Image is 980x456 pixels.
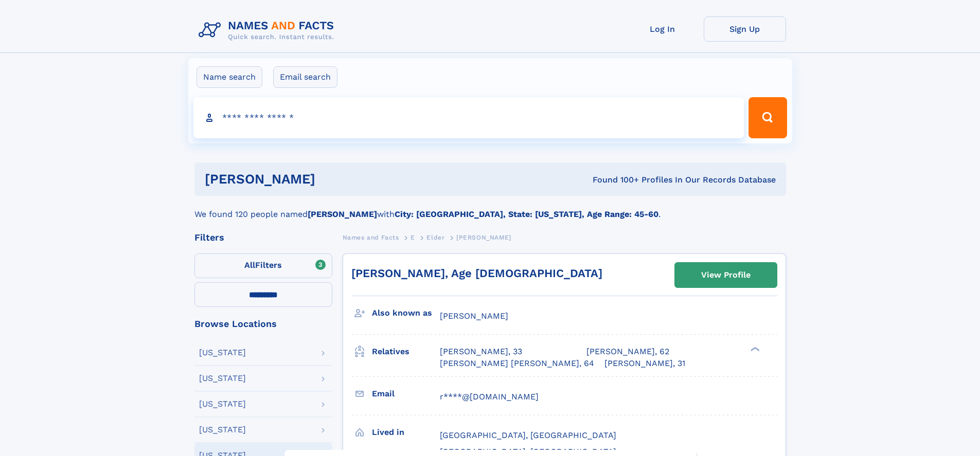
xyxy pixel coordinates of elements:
input: search input [193,97,744,138]
span: [PERSON_NAME] [456,234,511,241]
a: Elder [426,231,444,244]
div: Browse Locations [194,319,332,329]
div: [US_STATE] [199,400,246,408]
a: [PERSON_NAME] [PERSON_NAME], 64 [440,358,594,369]
span: [GEOGRAPHIC_DATA], [GEOGRAPHIC_DATA] [440,430,616,440]
label: Filters [194,253,332,278]
a: E [411,231,415,244]
span: [PERSON_NAME] [440,311,508,321]
span: All [244,260,255,270]
div: ❯ [748,346,760,353]
img: Logo Names and Facts [194,16,343,44]
div: [US_STATE] [199,426,246,434]
h1: [PERSON_NAME] [205,173,454,186]
label: Name search [197,66,262,88]
a: [PERSON_NAME], 31 [604,358,685,369]
b: City: [GEOGRAPHIC_DATA], State: [US_STATE], Age Range: 45-60 [395,209,658,219]
div: Found 100+ Profiles In Our Records Database [454,174,776,186]
b: [PERSON_NAME] [308,209,377,219]
div: [US_STATE] [199,349,246,357]
a: View Profile [675,263,777,287]
a: Names and Facts [343,231,399,244]
div: View Profile [701,263,751,287]
div: [US_STATE] [199,374,246,382]
span: E [411,234,415,241]
div: Filters [194,233,332,242]
label: Email search [273,66,337,88]
span: Elder [426,234,444,241]
a: Log In [621,16,704,42]
a: Sign Up [704,16,786,42]
h3: Lived in [372,424,440,441]
button: Search Button [749,97,787,138]
div: We found 120 people named with . [194,196,786,221]
h3: Relatives [372,343,440,360]
a: [PERSON_NAME], 62 [586,346,669,357]
h3: Also known as [372,304,440,322]
a: [PERSON_NAME], 33 [440,346,522,357]
a: [PERSON_NAME], Age [DEMOGRAPHIC_DATA] [351,267,602,280]
h3: Email [372,385,440,403]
